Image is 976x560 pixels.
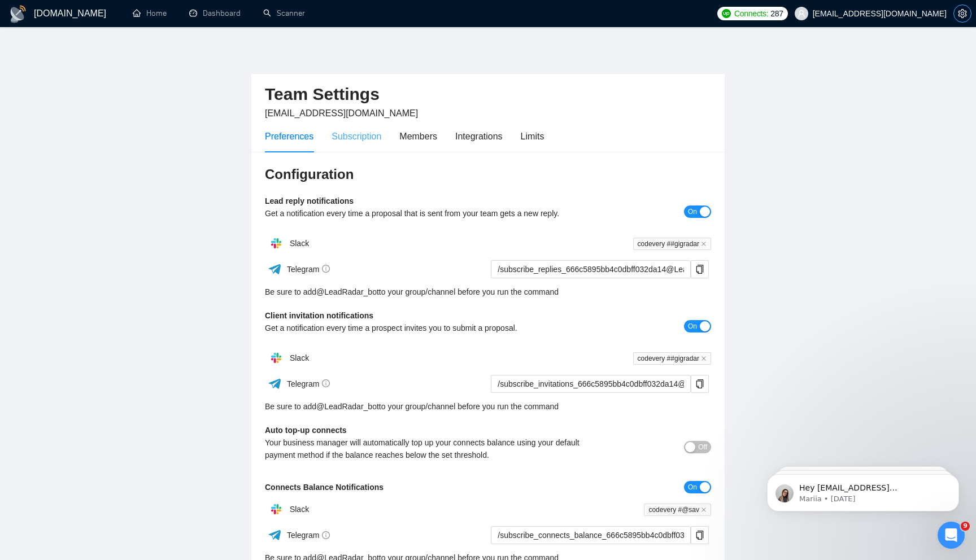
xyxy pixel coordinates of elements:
[691,375,709,393] button: copy
[691,260,709,278] button: copy
[316,400,379,413] a: @LeadRadar_bot
[322,531,330,539] span: info-circle
[701,241,707,247] span: close
[938,522,965,549] iframe: Intercom live chat
[265,322,600,334] div: Get a notification every time a prospect invites you to submit a proposal.
[265,498,287,520] img: hpQkSZIkSZIkSZIkSZIkSZIkSZIkSZIkSZIkSZIkSZIkSZIkSZIkSZIkSZIkSZIkSZIkSZIkSZIkSZIkSZIkSZIkSZIkSZIkS...
[268,377,282,391] img: ww3wtPAAAAAElFTkSuQmCC
[691,531,708,540] span: copy
[722,9,731,18] img: upwork-logo.png
[322,265,330,273] span: info-circle
[322,379,330,387] span: info-circle
[290,505,309,514] span: Slack
[633,352,711,365] span: codevery ##gigradar
[265,483,384,492] b: Connects Balance Notifications
[332,129,381,143] div: Subscription
[265,165,711,183] h3: Configuration
[399,129,437,143] div: Members
[265,426,347,435] b: Auto top-up connects
[688,205,697,218] span: On
[701,356,707,361] span: close
[265,400,711,413] div: Be sure to add to your group/channel before you run the command
[644,504,711,516] span: codevery #@sav
[265,347,287,369] img: hpQkSZIkSZIkSZIkSZIkSZIkSZIkSZIkSZIkSZIkSZIkSZIkSZIkSZIkSZIkSZIkSZIkSZIkSZIkSZIkSZIkSZIkSZIkSZIkS...
[290,353,309,362] span: Slack
[954,9,971,18] span: setting
[265,232,287,255] img: hpQkSZIkSZIkSZIkSZIkSZIkSZIkSZIkSZIkSZIkSZIkSZIkSZIkSZIkSZIkSZIkSZIkSZIkSZIkSZIkSZIkSZIkSZIkSZIkS...
[953,9,971,18] a: setting
[287,379,330,388] span: Telegram
[750,450,976,530] iframe: Intercom notifications message
[287,531,330,540] span: Telegram
[268,262,282,276] img: ww3wtPAAAAAElFTkSuQmCC
[265,286,711,298] div: Be sure to add to your group/channel before you run the command
[688,320,697,333] span: On
[798,10,805,17] span: user
[265,83,711,106] h2: Team Settings
[265,311,373,320] b: Client invitation notifications
[287,265,330,274] span: Telegram
[265,207,600,220] div: Get a notification every time a proposal that is sent from your team gets a new reply.
[734,7,768,20] span: Connects:
[265,436,600,461] div: Your business manager will automatically top up your connects balance using your default payment ...
[290,239,309,248] span: Slack
[133,8,167,18] a: homeHome
[770,7,783,20] span: 287
[691,265,708,274] span: copy
[265,129,313,143] div: Preferences
[263,8,305,18] a: searchScanner
[698,441,707,453] span: Off
[688,481,697,493] span: On
[953,5,971,23] button: setting
[189,8,241,18] a: dashboardDashboard
[691,526,709,544] button: copy
[455,129,503,143] div: Integrations
[9,5,27,23] img: logo
[691,379,708,388] span: copy
[265,108,418,118] span: [EMAIL_ADDRESS][DOMAIN_NAME]
[268,528,282,542] img: ww3wtPAAAAAElFTkSuQmCC
[265,196,354,205] b: Lead reply notifications
[701,507,707,513] span: close
[633,238,711,250] span: codevery ##gigradar
[521,129,544,143] div: Limits
[961,522,970,531] span: 9
[316,286,379,298] a: @LeadRadar_bot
